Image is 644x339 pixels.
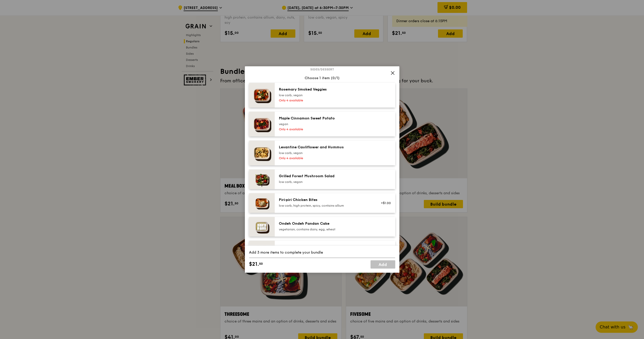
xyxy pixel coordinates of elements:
span: Sides/dessert [308,67,336,71]
div: Only 4 available [279,156,371,160]
div: Piri‑piri Chicken Bites [279,197,371,203]
span: $21. [249,260,259,268]
img: daily_normal_Thyme-Rosemary-Zucchini-HORZ.jpg [249,83,275,108]
div: Only 4 available [279,98,371,102]
div: low carb, vegan [279,93,371,97]
div: vegan [279,122,371,126]
div: Seasonal Fruit Parcel [279,245,371,250]
div: low carb, vegan [279,180,371,184]
img: daily_normal_Maple_Cinnamon_Sweet_Potato__Horizontal_.jpg [249,112,275,136]
div: Ondeh Ondeh Pandan Cake [279,221,371,226]
a: Add [371,260,395,269]
img: daily_normal_Seasonal_Fruit_Parcel__Horizontal_.jpg [249,241,275,260]
img: daily_normal_Levantine_Cauliflower_and_Hummus__Horizontal_.jpg [249,141,275,165]
div: low carb, vegan [279,151,371,155]
img: daily_normal_Ondeh_Ondeh_Pandan_Cake-HORZ.jpg [249,217,275,237]
div: Add 3 more items to complete your bundle [249,250,395,255]
span: 50 [259,262,263,266]
div: Grilled Forest Mushroom Salad [279,174,371,179]
img: daily_normal_Piri-Piri-Chicken-Bites-HORZ.jpg [249,193,275,213]
div: +$1.00 [377,201,391,205]
div: Choose 1 item (0/1) [249,76,395,81]
div: Rosemary Smoked Veggies [279,87,371,92]
img: daily_normal_Grilled-Forest-Mushroom-Salad-HORZ.jpg [249,169,275,189]
div: vegetarian, contains dairy, egg, wheat [279,227,371,231]
div: low carb, high protein, spicy, contains allium [279,204,371,208]
div: Maple Cinnamon Sweet Potato [279,116,371,121]
div: Levantine Cauliflower and Hummus [279,145,371,150]
div: Only 4 available [279,127,371,131]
